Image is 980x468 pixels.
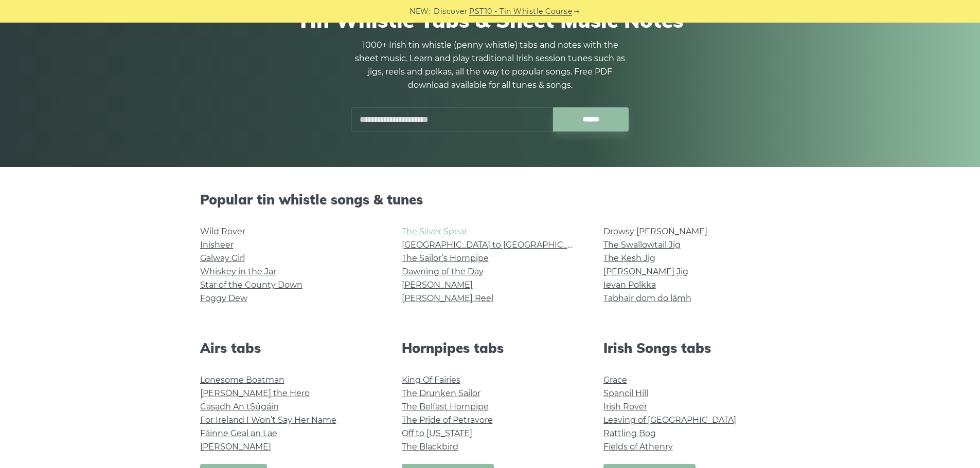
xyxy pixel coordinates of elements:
a: [PERSON_NAME] [402,280,473,290]
p: 1000+ Irish tin whistle (penny whistle) tabs and notes with the sheet music. Learn and play tradi... [351,39,629,92]
a: The Drunken Sailor [402,388,480,398]
a: Ievan Polkka [603,280,656,290]
a: Star of the County Down [200,280,302,290]
a: The Blackbird [402,442,458,452]
a: [PERSON_NAME] [200,442,271,452]
a: The Pride of Petravore [402,415,493,425]
h2: Popular tin whistle songs & tunes [200,192,780,208]
a: Off to [US_STATE] [402,428,472,438]
a: Fáinne Geal an Lae [200,428,277,438]
a: Wild Rover [200,227,245,236]
a: Drowsy [PERSON_NAME] [603,227,707,236]
a: Lonesome Boatman [200,375,284,385]
a: The Belfast Hornpipe [402,402,489,411]
a: Tabhair dom do lámh [603,293,691,303]
a: King Of Fairies [402,375,460,385]
a: Galway Girl [200,253,245,263]
a: Grace [603,375,627,385]
a: [PERSON_NAME] the Hero [200,388,310,398]
a: PST10 - Tin Whistle Course [469,6,572,17]
a: Spancil Hill [603,388,648,398]
a: The Swallowtail Jig [603,240,681,250]
a: Irish Rover [603,402,647,411]
h2: Hornpipes tabs [402,340,579,356]
span: NEW: [409,6,431,17]
a: [PERSON_NAME] Reel [402,293,493,303]
a: The Sailor’s Hornpipe [402,253,489,263]
h2: Irish Songs tabs [603,340,780,356]
a: Inisheer [200,240,234,250]
a: [PERSON_NAME] Jig [603,267,688,276]
a: Leaving of [GEOGRAPHIC_DATA] [603,415,736,425]
a: Fields of Athenry [603,442,673,452]
a: Dawning of the Day [402,267,484,276]
h2: Airs tabs [200,340,377,356]
a: The Kesh Jig [603,253,655,263]
a: [GEOGRAPHIC_DATA] to [GEOGRAPHIC_DATA] [402,240,592,250]
a: For Ireland I Won’t Say Her Name [200,415,336,425]
a: Casadh An tSúgáin [200,402,279,411]
a: Foggy Dew [200,293,247,303]
a: Whiskey in the Jar [200,267,276,276]
span: Discover [434,6,468,17]
h1: Tin Whistle Tabs & Sheet Music Notes [200,8,780,32]
a: The Silver Spear [402,227,467,236]
a: Rattling Bog [603,428,656,438]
